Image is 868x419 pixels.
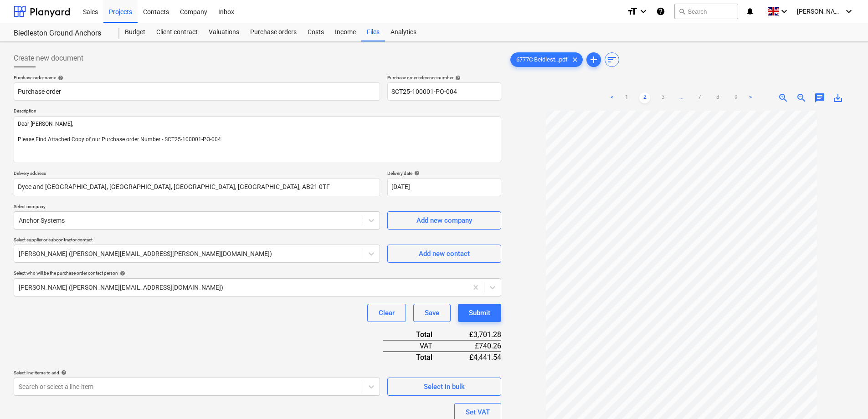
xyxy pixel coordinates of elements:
span: [PERSON_NAME] Mac [797,8,842,15]
div: Delivery date [387,170,501,176]
span: zoom_in [778,92,789,103]
span: help [412,170,420,176]
button: Select in bulk [387,378,501,396]
div: £3,701.28 [447,329,501,340]
i: Knowledge base [656,6,665,17]
a: Valuations [203,23,245,41]
a: Costs [302,23,329,41]
a: Purchase orders [245,23,302,41]
span: help [118,271,125,276]
div: Total [383,352,447,363]
p: Delivery address [14,170,380,178]
a: Next page [745,92,756,103]
div: Select who will be the purchase order contact person [14,270,501,276]
a: Files [361,23,385,41]
div: Select in bulk [424,381,465,393]
div: Biedleston Ground Anchors [14,29,108,38]
span: chat [814,92,825,103]
span: help [56,75,63,81]
button: Clear [367,304,406,322]
div: Set VAT [466,406,490,418]
p: Select company [14,204,380,211]
p: Select supplier or subcontractor contact [14,237,380,245]
button: Save [413,304,451,322]
input: Document name [14,82,380,101]
div: Save [425,307,439,319]
i: notifications [745,6,755,17]
i: keyboard_arrow_down [843,6,854,17]
button: Search [674,4,738,19]
div: Total [383,329,447,340]
a: Page 1 [621,92,632,103]
span: 6777C Beidlest...pdf [511,56,573,63]
i: keyboard_arrow_down [779,6,790,17]
button: Add new company [387,211,501,230]
div: Select line-items to add [14,370,380,376]
input: Delivery address [14,178,380,196]
a: Analytics [385,23,422,41]
div: Add new contact [419,248,470,260]
a: Client contract [151,23,203,41]
span: Create new document [14,53,83,64]
a: Page 8 [712,92,723,103]
span: clear [570,54,580,65]
a: Income [329,23,361,41]
div: Add new company [416,215,472,226]
div: Purchase order reference number [387,75,501,81]
div: Submit [469,307,490,319]
a: Budget [119,23,151,41]
div: 6777C Beidlest...pdf [510,52,583,67]
span: add [588,54,599,65]
button: Submit [458,304,501,322]
textarea: Dear [PERSON_NAME], Please Find Attached Copy of our Purchase order Number - SCT25-100001-PO-004 [14,116,501,163]
a: Page 7 [694,92,705,103]
span: help [59,370,67,375]
input: Delivery date not specified [387,178,501,196]
span: search [678,8,686,15]
p: Description [14,108,501,116]
span: sort [606,54,617,65]
a: Previous page [606,92,617,103]
span: zoom_out [796,92,807,103]
i: keyboard_arrow_down [638,6,649,17]
span: help [453,75,461,81]
a: Page 9 [730,92,741,103]
a: Page 3 [657,92,668,103]
div: £4,441.54 [447,352,501,363]
a: Page 2 is your current page [639,92,650,103]
span: save_alt [832,92,843,103]
i: format_size [627,6,638,17]
input: Reference number [387,82,501,101]
div: Purchase order name [14,75,380,81]
div: VAT [383,340,447,352]
div: £740.26 [447,340,501,352]
div: Clear [379,307,395,319]
button: Add new contact [387,245,501,263]
a: ... [676,92,687,103]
